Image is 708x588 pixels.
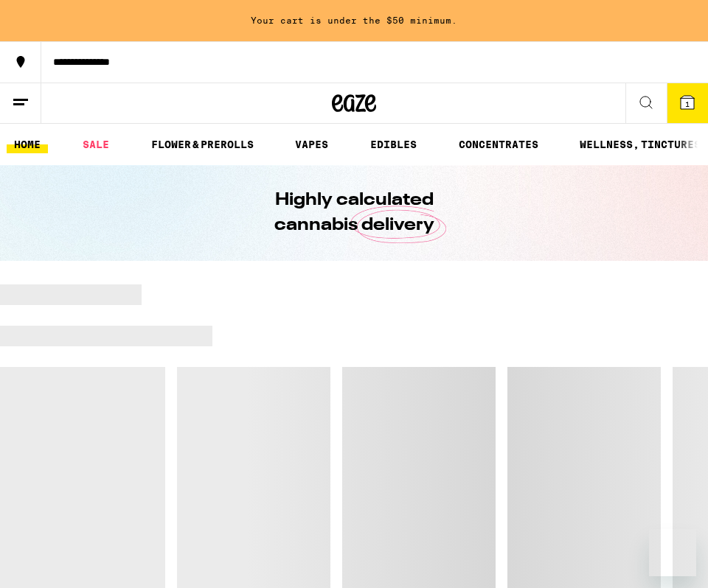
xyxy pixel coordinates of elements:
[288,136,336,153] a: VAPES
[75,136,117,153] a: SALE
[232,188,476,238] h1: Highly calculated cannabis delivery
[649,529,696,576] iframe: Button to launch messaging window
[144,136,261,153] a: FLOWER & PREROLLS
[7,136,48,153] a: HOME
[451,136,546,153] a: CONCENTRATES
[685,99,690,108] span: 1
[667,83,708,123] button: 1
[363,136,424,153] a: EDIBLES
